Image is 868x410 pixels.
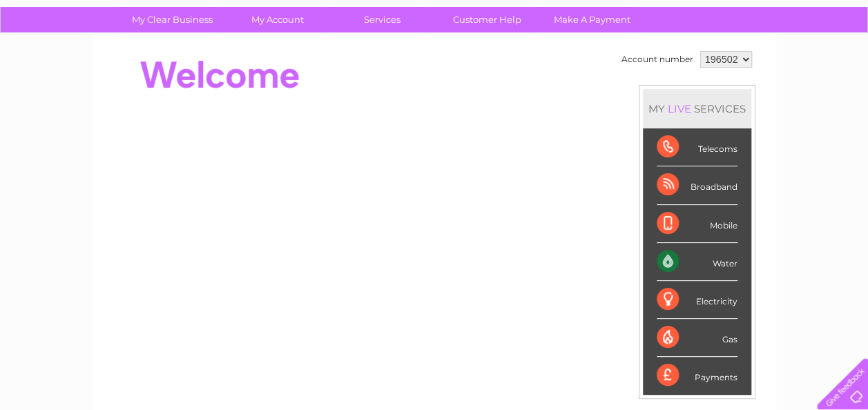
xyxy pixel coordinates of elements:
[30,36,101,78] img: logo.png
[657,281,737,319] div: Electricity
[698,59,740,69] a: Telecoms
[748,59,768,69] a: Blog
[657,357,737,394] div: Payments
[657,243,737,281] div: Water
[665,102,694,115] div: LIVE
[115,7,229,32] a: My Clear Business
[618,48,697,71] td: Account number
[430,7,544,32] a: Customer Help
[325,7,439,32] a: Services
[625,59,651,69] a: Water
[643,89,751,128] div: MY SERVICES
[608,7,703,24] a: 0333 014 3131
[657,128,737,166] div: Telecoms
[659,59,690,69] a: Energy
[108,8,761,67] div: Clear Business is a trading name of Verastar Limited (registered in [GEOGRAPHIC_DATA] No. 3667643...
[220,7,334,32] a: My Account
[535,7,649,32] a: Make A Payment
[822,59,855,69] a: Log out
[657,205,737,243] div: Mobile
[657,166,737,204] div: Broadband
[657,319,737,357] div: Gas
[776,59,810,69] a: Contact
